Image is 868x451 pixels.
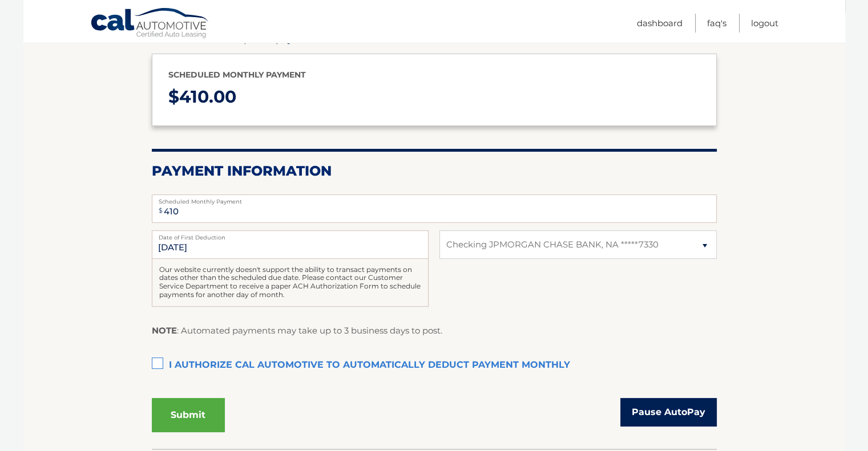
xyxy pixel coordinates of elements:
[155,198,166,224] span: $
[152,325,177,336] strong: NOTE
[90,7,210,40] a: Cal Automotive
[152,259,429,307] div: Our website currently doesn't support the ability to transact payments on dates other than the sc...
[152,323,442,338] p: : Automated payments may take up to 3 business days to post.
[751,14,778,32] a: Logout
[707,14,726,32] a: FAQ's
[179,86,236,107] span: 410.00
[168,68,700,82] p: Scheduled monthly payment
[152,230,429,259] input: Payment Date
[152,354,717,377] label: I authorize cal automotive to automatically deduct payment monthly
[152,194,717,204] label: Scheduled Monthly Payment
[152,230,429,239] label: Date of First Deduction
[152,398,225,432] button: Submit
[637,14,683,32] a: Dashboard
[620,398,717,426] a: Pause AutoPay
[152,194,717,223] input: Payment Amount
[152,162,717,180] h2: Payment Information
[168,82,700,112] p: $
